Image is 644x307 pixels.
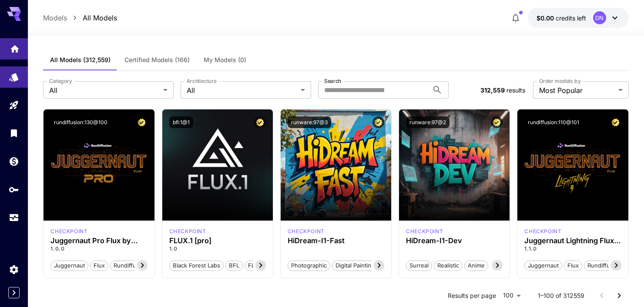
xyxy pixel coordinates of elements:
button: Digital Painting [332,260,378,271]
button: rundiffusion [584,260,625,271]
span: Certified Models (166) [124,56,190,64]
span: Surreal [406,261,432,270]
button: Realistic [434,260,463,271]
p: Results per page [448,291,496,300]
p: checkpoint [406,228,443,235]
span: 312,559 [480,86,505,94]
button: Certified Model – Vetted for best performance and includes a commercial license. [136,116,148,128]
span: Photographic [288,261,330,270]
button: Surreal [406,260,432,271]
button: $0.00DN [528,8,629,28]
div: DN [593,11,606,24]
span: credits left [556,14,586,22]
h3: Juggernaut Pro Flux by RunDiffusion [50,237,147,245]
span: All [187,85,297,96]
h3: Juggernaut Lightning Flux by RunDiffusion [524,237,621,245]
span: All Models (312,559) [50,56,111,64]
h3: HiDream-I1-Fast [288,237,384,245]
button: bfl:1@1 [169,116,193,128]
button: Photographic [288,260,330,271]
span: flux [91,261,108,270]
div: HiDream Fast [288,228,325,235]
label: Search [324,77,341,85]
button: juggernaut [50,260,88,271]
div: Library [9,128,19,139]
label: Category [49,77,72,85]
span: $0.00 [537,14,556,22]
button: Go to next page [610,287,628,304]
div: 100 [500,289,524,302]
p: 1.0 [169,245,266,253]
button: Expand sidebar [8,287,20,298]
p: checkpoint [169,228,206,235]
button: juggernaut [524,260,562,271]
div: Home [10,41,20,52]
p: 1–100 of 312559 [538,291,584,300]
button: Certified Model – Vetted for best performance and includes a commercial license. [254,116,266,128]
div: Usage [9,212,19,223]
span: Digital Painting [332,261,378,270]
span: results [506,86,525,94]
div: API Keys [9,184,19,195]
h3: HiDream-I1-Dev [406,237,503,245]
p: 1.1.0 [524,245,621,253]
button: Certified Model – Vetted for best performance and includes a commercial license. [372,116,384,128]
p: checkpoint [524,228,561,235]
button: BFL [225,260,243,271]
p: checkpoint [288,228,325,235]
span: flux [564,261,582,270]
button: rundiffusion [110,260,151,271]
button: Anime [464,260,488,271]
span: juggernaut [525,261,562,270]
button: runware:97@3 [288,116,331,128]
button: flux [564,260,582,271]
button: Certified Model – Vetted for best performance and includes a commercial license. [491,116,503,128]
label: Order models by [539,77,580,85]
div: Settings [9,264,19,275]
p: 1.0.0 [50,245,147,253]
button: rundiffusion:110@101 [524,116,583,128]
span: Realistic [434,261,462,270]
div: Models [9,69,19,80]
h3: FLUX.1 [pro] [169,237,266,245]
span: My Models (0) [204,56,246,64]
span: BFL [226,261,242,270]
button: FLUX.1 [pro] [245,260,285,271]
div: fluxpro [169,228,206,235]
span: Black Forest Labs [170,261,223,270]
span: Anime [465,261,488,270]
a: All Models [83,13,117,23]
span: rundiffusion [584,261,624,270]
p: checkpoint [50,228,87,235]
span: FLUX.1 [pro] [245,261,285,270]
label: Architecture [187,77,216,85]
button: rundiffusion:130@100 [50,116,111,128]
nav: breadcrumb [43,13,117,23]
button: Certified Model – Vetted for best performance and includes a commercial license. [610,116,621,128]
span: rundiffusion [111,261,151,270]
div: Wallet [9,156,19,167]
div: FLUX.1 D [50,228,87,235]
div: $0.00 [537,13,586,23]
div: FLUX.1 D [524,228,561,235]
div: Playground [9,100,19,111]
div: HiDream Dev [406,228,443,235]
span: juggernaut [51,261,88,270]
span: All [49,85,160,96]
button: flux [90,260,108,271]
a: Models [43,13,67,23]
button: Black Forest Labs [169,260,224,271]
span: Most Popular [539,85,615,96]
button: runware:97@2 [406,116,449,128]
